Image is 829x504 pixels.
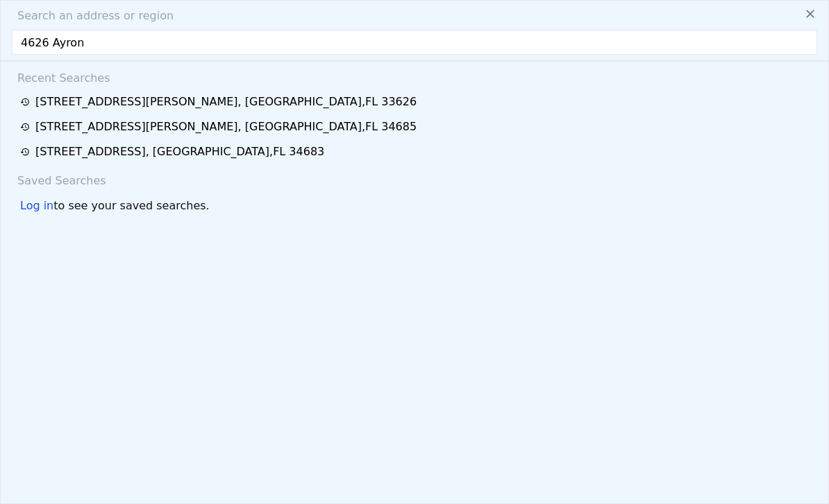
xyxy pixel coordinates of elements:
[35,144,324,160] div: [STREET_ADDRESS] , [GEOGRAPHIC_DATA] , FL 34683
[35,94,417,110] div: [STREET_ADDRESS][PERSON_NAME] , [GEOGRAPHIC_DATA] , FL 33626
[12,164,817,192] div: Saved Searches
[35,119,417,135] div: [STREET_ADDRESS][PERSON_NAME] , [GEOGRAPHIC_DATA] , FL 34685
[20,94,813,110] a: [STREET_ADDRESS][PERSON_NAME], [GEOGRAPHIC_DATA],FL 33626
[20,144,813,160] a: [STREET_ADDRESS], [GEOGRAPHIC_DATA],FL 34683
[53,198,209,214] span: to see your saved searches.
[6,8,174,24] span: Search an address or region
[20,198,53,214] div: Log in
[12,62,817,89] div: Recent Searches
[20,119,813,135] a: [STREET_ADDRESS][PERSON_NAME], [GEOGRAPHIC_DATA],FL 34685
